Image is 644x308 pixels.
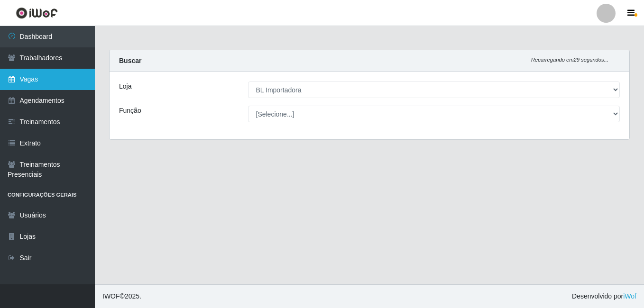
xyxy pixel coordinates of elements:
[102,291,141,301] span: © 2025 .
[572,291,636,301] span: Desenvolvido por
[16,7,58,19] img: CoreUI Logo
[623,292,636,300] a: iWof
[119,82,131,91] label: Loja
[531,57,608,63] i: Recarregando em 29 segundos...
[102,292,120,300] span: IWOF
[119,57,141,64] strong: Buscar
[119,106,141,116] label: Função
